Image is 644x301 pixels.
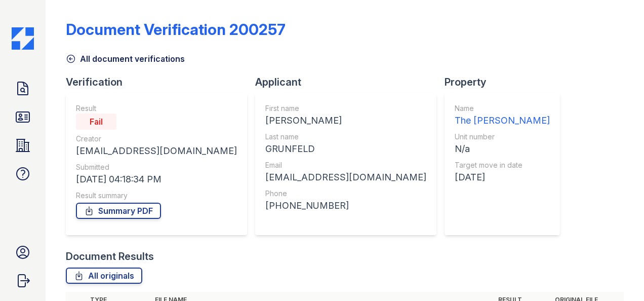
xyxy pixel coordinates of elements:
[66,268,142,284] a: All originals
[455,103,550,114] div: Name
[265,189,426,199] div: Phone
[76,134,237,144] div: Creator
[66,249,154,264] div: Document Results
[265,170,426,184] div: [EMAIL_ADDRESS][DOMAIN_NAME]
[66,20,286,39] div: Document Verification 200257
[265,199,426,213] div: [PHONE_NUMBER]
[455,114,550,128] div: The [PERSON_NAME]
[455,160,550,170] div: Target move in date
[265,142,426,156] div: GRUNFELD
[455,103,550,128] a: Name The [PERSON_NAME]
[265,103,426,114] div: First name
[66,53,185,65] a: All document verifications
[455,170,550,184] div: [DATE]
[265,160,426,170] div: Email
[265,114,426,128] div: [PERSON_NAME]
[255,75,445,89] div: Applicant
[76,203,161,219] a: Summary PDF
[76,103,237,114] div: Result
[76,172,237,186] div: [DATE] 04:18:34 PM
[455,132,550,142] div: Unit number
[445,75,568,89] div: Property
[76,144,237,158] div: [EMAIL_ADDRESS][DOMAIN_NAME]
[265,132,426,142] div: Last name
[76,162,237,172] div: Submitted
[76,191,237,201] div: Result summary
[455,142,550,156] div: N/a
[76,114,116,130] div: Fail
[66,75,255,89] div: Verification
[12,27,34,50] img: CE_Icon_Blue-c292c112584629df590d857e76928e9f676e5b41ef8f769ba2f05ee15b207248.png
